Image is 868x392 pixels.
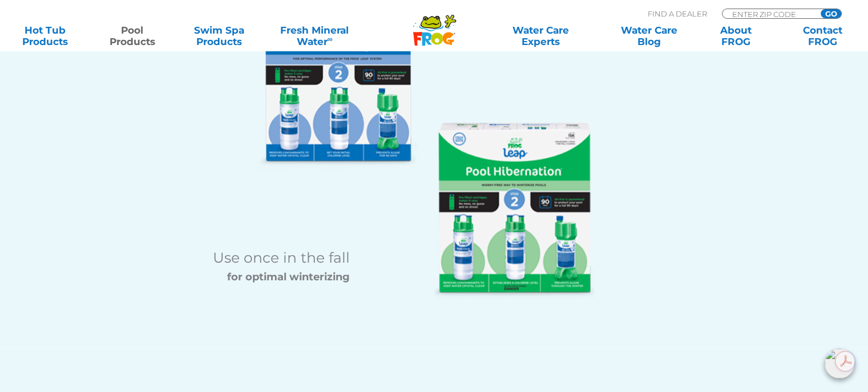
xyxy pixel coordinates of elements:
img: algae-protect-hibernate [434,122,595,299]
input: GO [821,9,841,18]
a: Water CareExperts [486,24,596,47]
a: Fresh MineralWater∞ [272,24,357,47]
strong: for optimal winterizing [227,271,350,283]
p: Find A Dealer [648,9,707,19]
a: ContactFROG [789,24,857,47]
sup: ∞ [327,35,332,43]
a: AboutFROG [702,24,769,47]
a: Water CareBlog [615,24,683,47]
a: Swim SpaProducts [185,24,253,47]
a: PoolProducts [98,24,165,47]
a: Hot TubProducts [11,24,79,47]
h6: Use once in the fall [149,249,350,266]
img: openIcon [825,349,854,378]
input: Zip Code Form [731,9,808,19]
